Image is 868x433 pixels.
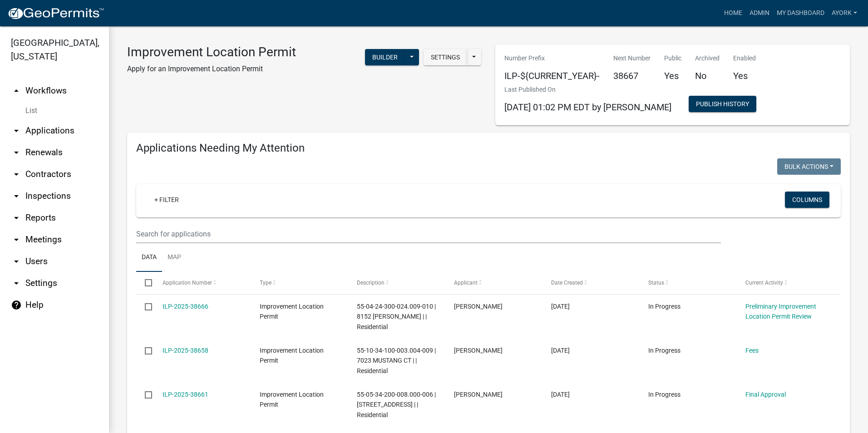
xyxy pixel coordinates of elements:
[773,5,828,22] a: My Dashboard
[745,303,816,320] a: Preliminary Improvement Location Permit Review
[504,54,600,63] p: Number Prefix
[785,192,829,208] button: Columns
[551,347,570,354] span: 10/07/2025
[504,70,600,81] h5: ILP-${CURRENT_YEAR}-
[11,191,22,202] i: arrow_drop_down
[664,54,681,63] p: Public
[136,225,721,243] input: Search for applications
[454,347,503,354] span: Brandon McGuire
[251,272,348,294] datatable-header-cell: Type
[613,70,651,81] h5: 38667
[11,169,22,180] i: arrow_drop_down
[348,272,445,294] datatable-header-cell: Description
[260,280,271,286] span: Type
[163,391,208,398] a: ILP-2025-38661
[424,49,467,65] button: Settings
[737,272,834,294] datatable-header-cell: Current Activity
[163,280,212,286] span: Application Number
[163,347,208,354] a: ILP-2025-38658
[648,280,664,286] span: Status
[542,272,640,294] datatable-header-cell: Date Created
[551,391,570,398] span: 10/06/2025
[11,212,22,223] i: arrow_drop_down
[551,303,570,310] span: 10/08/2025
[745,347,759,354] a: Fees
[664,70,681,81] h5: Yes
[648,303,681,310] span: In Progress
[357,280,385,286] span: Description
[733,54,756,63] p: Enabled
[11,300,22,310] i: help
[648,391,681,398] span: In Progress
[153,272,251,294] datatable-header-cell: Application Number
[613,54,651,63] p: Next Number
[365,49,405,65] button: Builder
[695,70,720,81] h5: No
[260,347,324,364] span: Improvement Location Permit
[163,303,208,310] a: ILP-2025-38666
[689,101,756,108] wm-modal-confirm: Workflow Publish History
[357,347,436,375] span: 55-10-34-100-003.004-009 | 7023 MUSTANG CT | | Residential
[147,192,186,208] a: + Filter
[11,278,22,289] i: arrow_drop_down
[454,391,503,398] span: Dennis Finch
[733,70,756,81] h5: Yes
[504,85,671,94] p: Last Published On
[127,44,296,60] h3: Improvement Location Permit
[11,256,22,267] i: arrow_drop_down
[445,272,542,294] datatable-header-cell: Applicant
[136,243,162,272] a: Data
[260,391,324,408] span: Improvement Location Permit
[504,102,671,113] span: [DATE] 01:02 PM EDT by [PERSON_NAME]
[127,64,296,74] p: Apply for an Improvement Location Permit
[745,280,783,286] span: Current Activity
[11,125,22,136] i: arrow_drop_down
[136,142,841,155] h4: Applications Needing My Attention
[357,391,436,419] span: 55-05-34-200-008.000-006 | 6850 HERATH LN | | Residential
[11,85,22,96] i: arrow_drop_up
[695,54,720,63] p: Archived
[648,347,681,354] span: In Progress
[777,158,841,175] button: Bulk Actions
[746,5,773,22] a: Admin
[454,303,503,310] span: Cindy Thrasher
[11,147,22,158] i: arrow_drop_down
[720,5,746,22] a: Home
[689,96,756,112] button: Publish History
[136,272,153,294] datatable-header-cell: Select
[828,5,861,22] a: ayork
[162,243,187,272] a: Map
[745,391,786,398] a: Final Approval
[551,280,583,286] span: Date Created
[260,303,324,320] span: Improvement Location Permit
[11,234,22,245] i: arrow_drop_down
[357,303,436,331] span: 55-04-24-300-024.009-010 | 8152 CINDY CIR | | Residential
[454,280,478,286] span: Applicant
[640,272,737,294] datatable-header-cell: Status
